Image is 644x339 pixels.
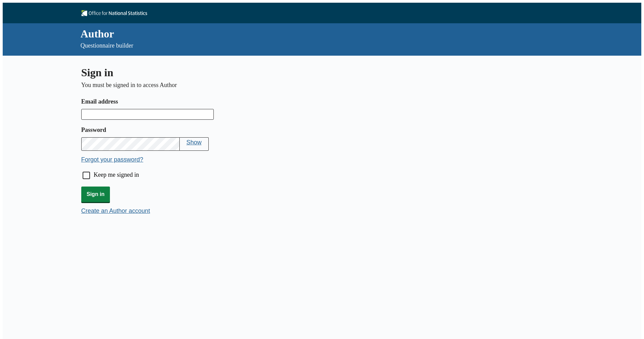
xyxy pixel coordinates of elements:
label: Password [81,125,401,135]
button: Sign in [81,187,110,202]
p: You must be signed in to access Author [81,82,401,89]
button: Create an Author account [81,207,150,215]
label: Email address [81,97,401,107]
button: Forgot your password? [81,156,143,163]
h1: Sign in [81,66,401,79]
button: Show [186,139,202,146]
div: Author [81,26,437,41]
p: Questionnaire builder [81,41,437,50]
label: Keep me signed in [94,171,139,178]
